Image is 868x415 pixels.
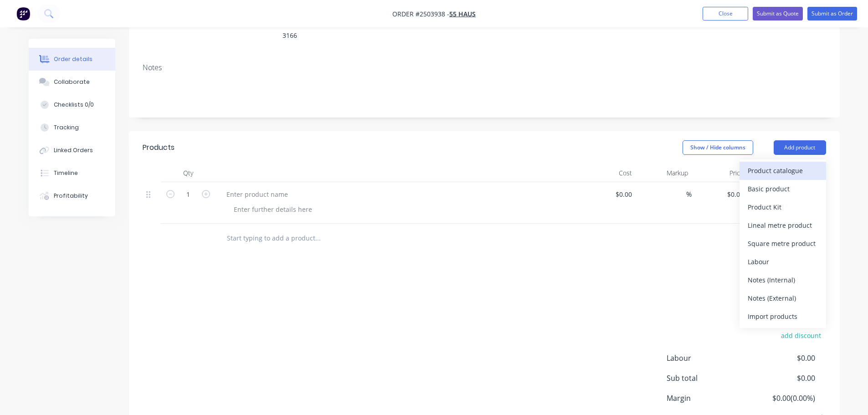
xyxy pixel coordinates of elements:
div: Cost [580,164,636,182]
div: Tracking [54,123,79,132]
div: Checklists 0/0 [54,101,94,109]
button: Tracking [29,116,115,139]
div: Products [143,142,175,153]
button: Submit as Quote [753,7,803,20]
button: Show / Hide columns [683,140,753,155]
button: Profitability [29,184,115,207]
div: Product catalogue [748,164,818,177]
span: Labour [667,353,748,364]
div: Lineal metre product [748,219,818,232]
div: Notes [143,63,826,72]
div: Price [692,164,748,182]
span: Margin [667,393,748,404]
div: Markup [636,164,692,182]
div: Notes (Internal) [748,273,818,287]
input: Start typing to add a product... [226,229,409,247]
div: Collaborate [54,78,90,86]
button: Linked Orders [29,139,115,162]
span: % [686,189,692,200]
button: add discount [776,329,826,341]
span: Order #2503938 - [392,10,449,18]
button: Timeline [29,162,115,184]
button: Checklists 0/0 [29,93,115,116]
img: Factory [16,7,30,20]
span: $0.00 [747,373,815,384]
div: Qty [161,164,216,182]
a: 55 HAUS [449,10,476,18]
button: Submit as Order [807,7,857,20]
button: Order details [29,48,115,71]
div: Basic product [748,182,818,195]
button: Collaborate [29,71,115,93]
button: Close [703,7,748,20]
button: Add product [774,140,826,155]
div: Labour [748,255,818,268]
div: Profitability [54,192,88,200]
div: Timeline [54,169,78,177]
div: Order details [54,55,92,63]
span: $0.00 ( 0.00 %) [747,393,815,404]
span: $0.00 [747,353,815,364]
div: Notes (External) [748,292,818,305]
div: Product Kit [748,200,818,214]
div: Import products [748,310,818,323]
div: Linked Orders [54,146,93,154]
span: Sub total [667,373,748,384]
div: Square metre product [748,237,818,250]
